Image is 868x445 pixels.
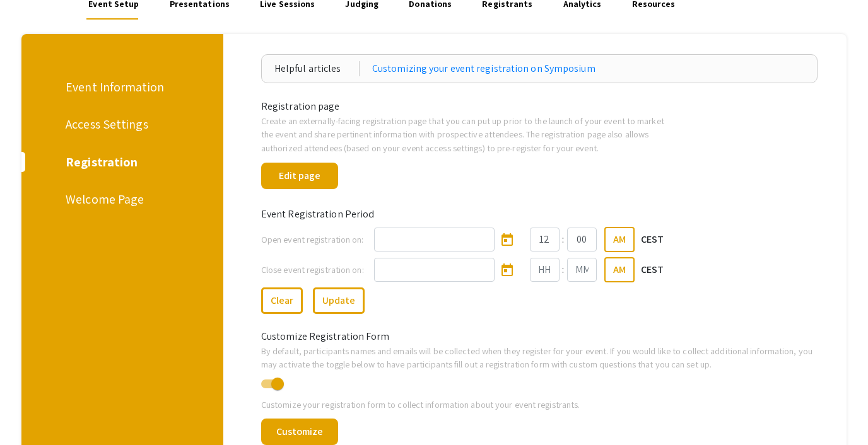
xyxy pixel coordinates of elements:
[261,233,364,246] label: Open event registration on:
[567,228,597,251] input: Minutes
[372,61,595,76] a: Customizing your event registration on Symposium
[604,227,635,252] button: AM
[261,114,674,155] p: Create an externally-facing registration page that you can put up prior to the launch of your eve...
[252,99,828,114] div: Registration page
[66,78,175,96] div: Event Information
[252,207,828,222] div: Event Registration Period
[261,398,818,412] p: Customize your registration form to collect information about your event registrants.
[604,257,635,282] button: AM
[641,262,664,277] p: CEST
[567,258,597,282] input: Minutes
[9,388,54,436] iframe: Chat
[261,287,303,314] button: Clear
[261,263,364,277] label: Close event registration on:
[530,258,560,282] input: Hours
[495,227,520,252] button: Open calendar
[274,61,360,76] div: Helpful articles
[261,419,338,445] button: Customize
[66,115,175,134] div: Access Settings
[252,329,828,344] div: Customize Registration Form
[261,163,338,189] button: Edit page
[261,344,818,371] p: By default, participants names and emails will be collected when they register for your event. If...
[66,190,175,209] div: Welcome Page
[641,232,664,247] p: CEST
[530,228,560,251] input: Hours
[66,153,175,171] div: Registration
[560,262,567,277] div: :
[313,287,365,314] button: Update
[495,257,520,282] button: Open calendar
[560,232,567,247] div: :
